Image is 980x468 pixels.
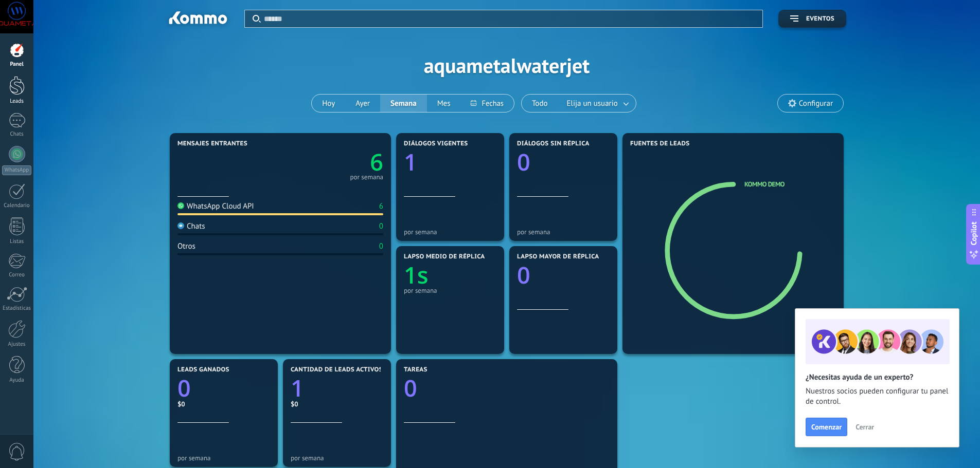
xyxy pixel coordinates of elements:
button: Cerrar [851,419,879,435]
span: Lapso medio de réplica [404,253,485,260]
div: Calendario [2,202,32,209]
div: Chats [2,131,32,138]
span: Diálogos vigentes [404,140,468,147]
span: Nuestros socios pueden configurar tu panel de control. [806,386,949,407]
span: Mensajes entrantes [177,140,247,147]
div: por semana [177,454,270,462]
text: 6 [370,146,383,178]
button: Fechas [460,95,513,112]
a: 6 [280,146,383,178]
a: 0 [177,372,270,404]
button: Comenzar [806,418,847,436]
div: 6 [379,201,383,211]
span: Copilot [969,221,979,245]
div: Ayuda [2,377,32,384]
button: Mes [427,95,461,112]
button: Elija un usuario [558,95,636,112]
span: Cantidad de leads activos [291,366,383,373]
div: Panel [2,61,32,68]
div: por semana [404,287,496,294]
span: Fuentes de leads [630,140,690,147]
div: Chats [177,221,205,231]
span: Eventos [806,15,834,23]
span: Cerrar [856,423,874,430]
span: Configurar [799,99,833,108]
text: 1s [404,259,429,291]
span: Leads ganados [177,366,229,373]
text: 0 [517,146,530,178]
button: Hoy [312,95,345,112]
span: Comenzar [811,423,842,430]
div: por semana [517,228,610,236]
div: WhatsApp Cloud API [177,201,254,211]
div: Leads [2,98,32,105]
div: por semana [291,454,383,462]
a: 1 [291,372,383,404]
img: Chats [177,222,184,229]
div: Listas [2,238,32,245]
div: por semana [350,175,383,180]
text: 1 [291,372,304,404]
div: $0 [177,400,270,408]
div: por semana [404,228,496,236]
div: 0 [379,241,383,251]
span: Elija un usuario [565,97,620,110]
button: Eventos [778,10,846,28]
span: Lapso mayor de réplica [517,253,599,260]
span: Tareas [404,366,427,373]
div: WhatsApp [2,165,31,175]
text: 0 [517,259,530,291]
div: Otros [177,241,195,251]
div: $0 [291,400,383,408]
div: Ajustes [2,341,32,348]
img: WhatsApp Cloud API [177,202,184,209]
button: Semana [380,95,427,112]
button: Ayer [345,95,380,112]
a: Kommo Demo [744,180,785,189]
button: Todo [522,95,558,112]
text: 1 [404,146,417,178]
div: Correo [2,272,32,278]
text: 0 [404,372,417,404]
a: 0 [404,372,610,404]
span: Diálogos sin réplica [517,140,590,147]
text: 0 [177,372,191,404]
h2: ¿Necesitas ayuda de un experto? [806,372,949,382]
div: Estadísticas [2,305,32,312]
div: 0 [379,221,383,231]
